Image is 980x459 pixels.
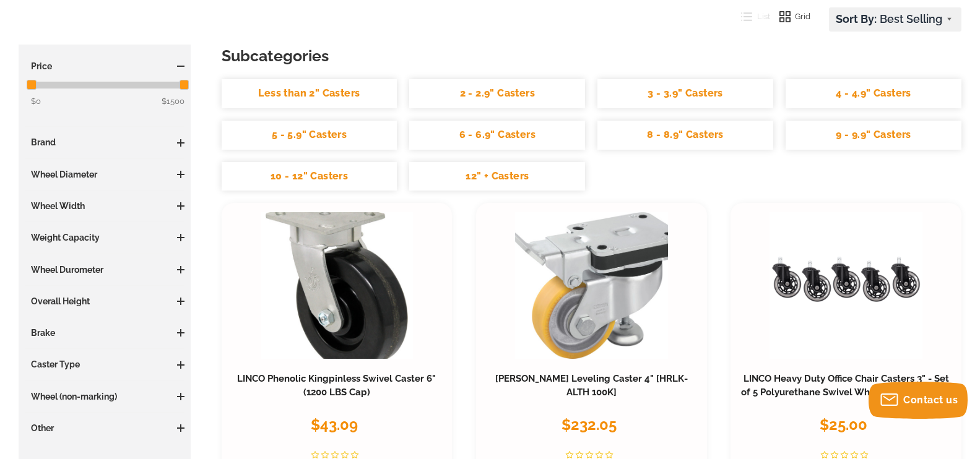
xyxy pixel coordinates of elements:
a: 9 - 9.9" Casters [786,121,961,150]
h3: Brand [25,136,184,148]
h3: Wheel (non-marking) [25,390,184,403]
h3: Subcategories [222,45,961,67]
span: $0 [31,97,41,106]
span: $43.09 [311,416,358,434]
h3: Caster Type [25,358,184,371]
h3: Weight Capacity [25,231,184,244]
h3: Other [25,422,184,434]
h3: Brake [25,327,184,339]
h3: Price [25,60,184,72]
a: 12" + Casters [409,162,585,191]
span: Contact us [903,394,958,406]
span: $1500 [162,95,184,108]
h3: Overall Height [25,295,184,307]
a: 10 - 12" Casters [222,162,397,191]
h3: Wheel Width [25,200,184,212]
a: 2 - 2.9" Casters [409,79,585,108]
h3: Wheel Durometer [25,264,184,276]
h3: Wheel Diameter [25,168,184,181]
a: LINCO Heavy Duty Office Chair Casters 3" - Set of 5 Polyurethane Swivel Wheels (600 LBS Cap Combi... [741,373,951,411]
button: List [732,7,770,26]
a: 5 - 5.9" Casters [222,121,397,150]
a: 6 - 6.9" Casters [409,121,585,150]
button: Grid [770,7,811,26]
a: 8 - 8.9" Casters [597,121,773,150]
a: LINCO Phenolic Kingpinless Swivel Caster 6" (1200 LBS Cap) [237,373,436,398]
a: 4 - 4.9" Casters [786,79,961,108]
a: 3 - 3.9" Casters [597,79,773,108]
span: $232.05 [562,416,617,434]
button: Contact us [869,382,968,419]
a: [PERSON_NAME] Leveling Caster 4" [HRLK-ALTH 100K] [495,373,688,398]
span: $25.00 [820,416,867,434]
a: Less than 2" Casters [222,79,397,108]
